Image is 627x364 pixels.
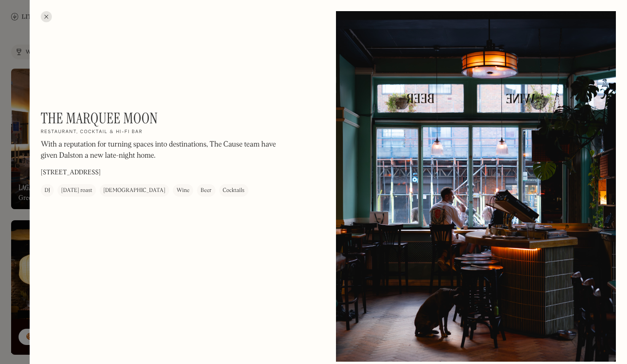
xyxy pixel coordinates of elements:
p: [STREET_ADDRESS] [41,168,101,178]
h2: Restaurant, cocktail & hi-fi bar [41,129,143,135]
h1: The Marquee Moon [41,109,158,127]
div: [DEMOGRAPHIC_DATA] [103,186,165,195]
div: [DATE] roast [61,186,92,195]
div: Beer [201,186,212,195]
div: Cocktails [223,186,245,195]
div: DJ [44,186,50,195]
p: With a reputation for turning spaces into destinations, The Cause team have given Dalston a new l... [41,139,291,161]
div: Wine [177,186,190,195]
